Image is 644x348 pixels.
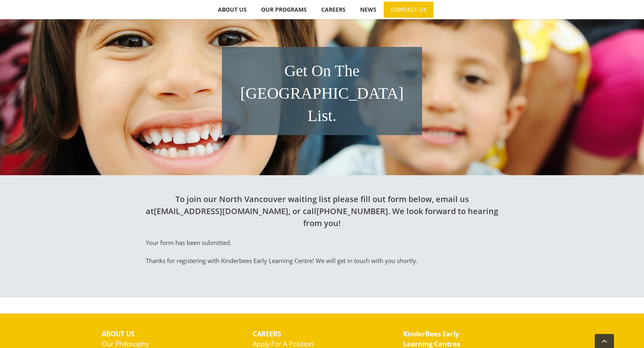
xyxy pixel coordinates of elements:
[218,7,247,12] span: ABOUT US
[226,60,418,127] h1: Get On The [GEOGRAPHIC_DATA] List.
[146,238,498,265] div: Your form has been submitted. Thanks for registering with Kinderbees Early Learning Centre! We wi...
[211,2,254,18] a: ABOUT US
[321,7,346,12] span: CAREERS
[391,7,427,12] span: CONTACT US
[314,2,352,18] a: CAREERS
[384,2,433,18] a: CONTACT US
[22,47,28,53] img: tab_domain_overview_orange.svg
[13,13,19,19] img: logo_orange.svg
[360,7,376,12] span: NEWS
[253,329,281,338] strong: CAREERS
[22,13,39,19] div: v 4.0.25
[89,47,135,53] div: Keywords by Traffic
[21,21,88,27] div: Domain: [DOMAIN_NAME]
[316,206,388,216] a: [PHONE_NUMBER]
[353,2,383,18] a: NEWS
[30,47,72,53] div: Domain Overview
[13,21,19,27] img: website_grey.svg
[102,329,135,338] strong: ABOUT US
[80,47,86,53] img: tab_keywords_by_traffic_grey.svg
[146,193,498,229] h2: To join our North Vancouver waiting list please fill out form below, email us at , or call . We l...
[154,206,288,216] a: [EMAIL_ADDRESS][DOMAIN_NAME]
[261,7,307,12] span: OUR PROGRAMS
[254,2,314,18] a: OUR PROGRAMS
